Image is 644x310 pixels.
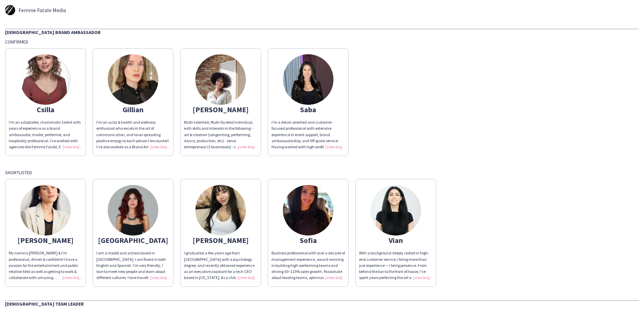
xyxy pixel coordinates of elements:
div: [DEMOGRAPHIC_DATA] Team Leader [5,300,639,307]
div: I am a model and actress based in [GEOGRAPHIC_DATA]. I am fluent in both English and Spanish. I’m... [96,250,170,281]
div: [PERSON_NAME] [184,106,257,113]
img: thumb-687557a3ccd97.jpg [283,54,333,105]
img: thumb-ccd8f9e4-34f5-45c6-b702-e2d621c1b25d.jpg [195,54,246,105]
div: My name is [PERSON_NAME] & I'm professional, driven & confident! I have a passion for the enterta... [9,250,82,281]
img: thumb-35fa3feb-fcf2-430b-b907-b0b90241f34d.jpg [108,185,158,236]
div: Shortlisted [5,169,639,176]
img: thumb-4ef09eab-5109-47b9-bb7f-77f7103c1f44.jpg [195,185,246,236]
img: thumb-39854cd5-1e1b-4859-a9f5-70b3ac76cbb6.jpg [371,185,421,236]
div: [PERSON_NAME] [184,237,257,243]
div: [DEMOGRAPHIC_DATA] Brand Ambassador [5,29,639,35]
img: thumb-68a7447e5e02d.png [20,185,71,236]
div: I’m an adaptable, charismatic talent with years of experience as a brand ambassador, model, perfo... [9,119,82,150]
span: I'm an actor & health and wellness enthusiast who excels in the art of communication, and loves s... [96,120,169,161]
div: I graduated a few years ago from [GEOGRAPHIC_DATA] with a psychology degree, and recently obtaine... [184,250,257,281]
div: I’m a detail-oriented and customer-focused professional with extensive experience in event suppor... [271,119,345,150]
div: Confirmed [5,39,639,45]
div: Csilla [9,106,82,113]
img: thumb-526dc572-1bf3-40d4-a38a-5d3a078f091f.jpg [20,54,71,105]
div: With a background deeply rooted in high-end customer service, I bring more than just experience —... [359,250,432,281]
div: Sofia [271,237,345,243]
div: Multi-talented, Multi-faceted individual, with skills and interests in the following: - art & cre... [184,119,257,150]
div: Saba [271,106,345,113]
img: thumb-5d261e8036265.jpg [5,5,15,15]
img: thumb-4404051c-6014-4609-84ce-abbf3c8e62f3.jpg [283,185,333,236]
img: thumb-686ed2b01dae5.jpeg [108,54,158,105]
div: Business professional with over a decade of management experience, award-winning in building high... [271,250,345,281]
div: [GEOGRAPHIC_DATA] [96,237,170,243]
div: [PERSON_NAME] [9,237,82,243]
div: Vian [359,237,432,243]
span: Femme Fatale Media [19,7,66,13]
div: Gillian [96,106,170,113]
